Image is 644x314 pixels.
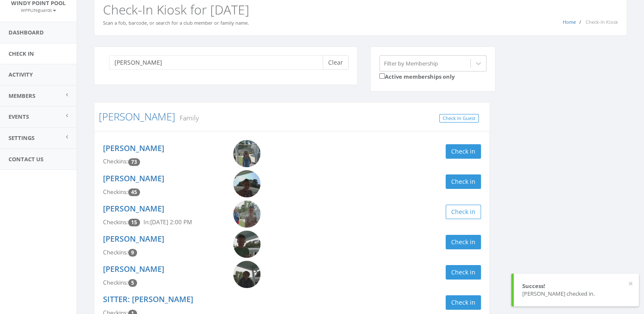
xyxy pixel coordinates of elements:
[446,235,481,249] button: Check in
[103,157,128,165] span: Checkins:
[99,109,175,123] a: [PERSON_NAME]
[9,92,35,100] span: Members
[128,249,137,257] span: Checkin count
[128,188,140,196] span: Checkin count
[384,59,438,67] div: Filter by Membership
[103,294,193,304] a: SITTER: [PERSON_NAME]
[9,155,43,163] span: Contact Us
[233,261,260,288] img: Mathew_Harris.png
[446,295,481,310] button: Check in
[103,248,128,256] span: Checkins:
[9,113,29,120] span: Events
[233,200,260,228] img: Logan_Harris.png
[522,290,630,298] div: [PERSON_NAME] checked in.
[446,265,481,280] button: Check in
[563,19,576,25] a: Home
[103,203,164,214] a: [PERSON_NAME]
[21,6,56,14] a: WPPLifeguards
[379,71,455,81] label: Active memberships only
[103,218,128,226] span: Checkins:
[446,205,481,219] button: Check in
[103,279,128,286] span: Checkins:
[103,188,128,196] span: Checkins:
[379,73,385,79] input: Active memberships only
[103,234,164,244] a: [PERSON_NAME]
[143,218,192,226] span: In: [DATE] 2:00 PM
[103,173,164,183] a: [PERSON_NAME]
[628,280,633,288] button: ×
[233,170,260,197] img: Erica_Harris.png
[109,55,329,70] input: Search a name to check in
[128,279,137,287] span: Checkin count
[175,113,199,123] small: Family
[128,158,140,166] span: Checkin count
[128,219,140,226] span: Checkin count
[446,174,481,189] button: Check in
[103,3,618,17] h2: Check-In Kiosk for [DATE]
[9,134,34,142] span: Settings
[233,140,260,167] img: Claire_Harris.png
[323,55,349,70] button: Clear
[103,264,164,274] a: [PERSON_NAME]
[21,7,56,13] small: WPPLifeguards
[103,143,164,153] a: [PERSON_NAME]
[103,20,249,26] small: Scan a fob, barcode, or search for a club member or family name.
[439,114,479,123] a: Check In Guest
[446,144,481,159] button: Check in
[522,282,630,290] div: Success!
[586,19,618,25] span: Check-In Kiosk
[233,231,260,258] img: Rob_Harris.png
